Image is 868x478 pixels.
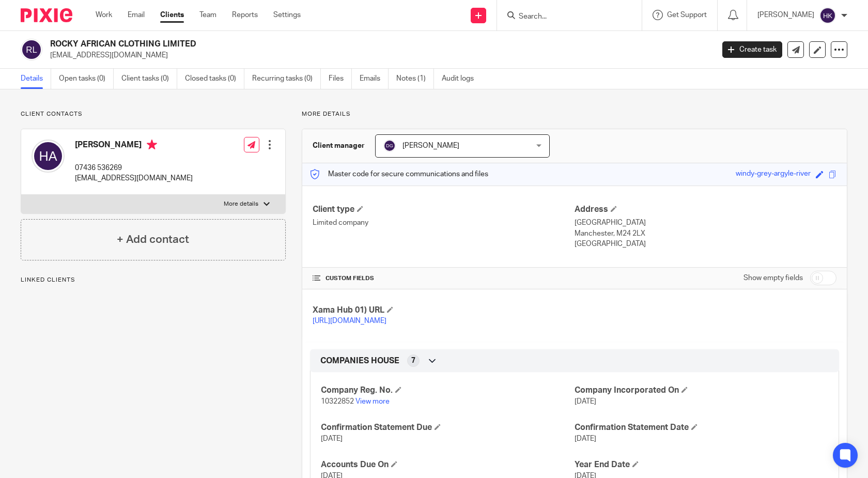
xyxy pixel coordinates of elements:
h4: Xama Hub 01) URL [313,305,575,316]
h4: Company Reg. No. [321,385,575,396]
a: Create task [722,41,782,58]
input: Search [518,12,611,22]
h4: + Add contact [117,232,189,248]
img: svg%3E [819,7,836,24]
a: Open tasks (0) [59,69,114,89]
p: [EMAIL_ADDRESS][DOMAIN_NAME] [50,50,707,60]
span: [DATE] [575,398,596,405]
h4: Client type [313,204,575,215]
h4: Year End Date [575,459,828,470]
a: Notes (1) [396,69,434,89]
p: [EMAIL_ADDRESS][DOMAIN_NAME] [75,173,193,183]
p: More details [302,110,847,118]
a: Audit logs [442,69,482,89]
a: View more [355,398,390,405]
label: Show empty fields [743,273,803,283]
p: Client contacts [21,110,286,118]
h3: Client manager [313,141,365,151]
h4: Confirmation Statement Date [575,422,828,433]
p: 07436 536269 [75,163,193,173]
h2: ROCKY AFRICAN CLOTHING LIMITED [50,39,576,50]
a: Reports [232,10,258,20]
a: Details [21,69,51,89]
span: [PERSON_NAME] [402,142,459,149]
span: COMPANIES HOUSE [320,356,399,366]
span: 7 [411,356,415,366]
a: Clients [160,10,184,20]
span: [DATE] [575,435,596,442]
p: Linked clients [21,276,286,284]
h4: Accounts Due On [321,459,575,470]
span: 10322852 [321,398,354,405]
a: Files [329,69,352,89]
p: Limited company [313,218,575,228]
i: Primary [147,140,157,150]
a: Emails [360,69,389,89]
img: svg%3E [32,140,65,173]
p: More details [224,200,258,208]
h4: Address [575,204,836,215]
p: Manchester, M24 2LX [575,228,836,239]
div: windy-grey-argyle-river [736,168,811,180]
h4: CUSTOM FIELDS [313,274,575,283]
a: Email [128,10,145,20]
p: [GEOGRAPHIC_DATA] [575,218,836,228]
h4: Confirmation Statement Due [321,422,575,433]
a: Work [96,10,112,20]
a: Team [199,10,216,20]
p: [GEOGRAPHIC_DATA] [575,239,836,249]
p: [PERSON_NAME] [757,10,814,20]
span: [DATE] [321,435,343,442]
a: Client tasks (0) [121,69,177,89]
img: svg%3E [383,140,396,152]
img: svg%3E [21,39,42,60]
h4: Company Incorporated On [575,385,828,396]
a: Closed tasks (0) [185,69,244,89]
a: [URL][DOMAIN_NAME] [313,317,386,325]
p: Master code for secure communications and files [310,169,488,179]
a: Settings [273,10,301,20]
h4: [PERSON_NAME] [75,140,193,152]
span: Get Support [667,11,707,19]
img: Pixie [21,8,72,22]
a: Recurring tasks (0) [252,69,321,89]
